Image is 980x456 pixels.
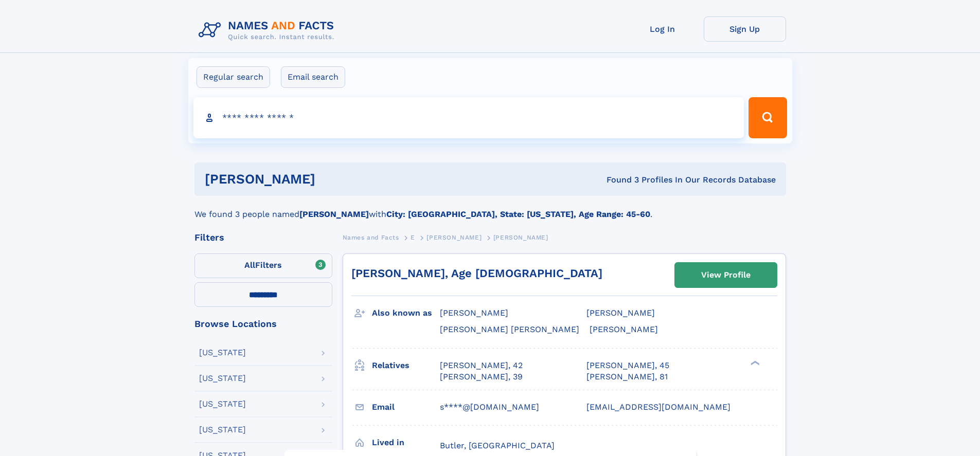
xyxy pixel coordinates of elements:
[749,97,787,138] button: Search Button
[199,374,246,382] div: [US_STATE]
[194,233,332,242] div: Filters
[244,260,255,270] span: All
[621,16,704,42] a: Log In
[586,371,668,382] a: [PERSON_NAME], 81
[704,16,786,42] a: Sign Up
[386,209,650,219] b: City: [GEOGRAPHIC_DATA], State: [US_STATE], Age Range: 45-60
[372,304,440,322] h3: Also known as
[411,231,415,244] a: E
[586,360,669,371] a: [PERSON_NAME], 45
[194,16,343,44] img: Logo Names and Facts
[440,324,579,334] span: [PERSON_NAME] [PERSON_NAME]
[194,319,332,329] div: Browse Locations
[748,359,760,366] div: ❯
[493,234,548,241] span: [PERSON_NAME]
[440,360,523,371] a: [PERSON_NAME], 42
[426,234,482,241] span: [PERSON_NAME]
[205,173,461,186] h1: [PERSON_NAME]
[194,196,786,221] div: We found 3 people named with .
[193,97,744,138] input: search input
[440,441,555,450] span: Butler, [GEOGRAPHIC_DATA]
[590,324,658,334] span: [PERSON_NAME]
[440,371,523,382] a: [PERSON_NAME], 39
[351,267,602,280] a: [PERSON_NAME], Age [DEMOGRAPHIC_DATA]
[411,234,415,241] span: E
[372,398,440,416] h3: Email
[426,231,482,244] a: [PERSON_NAME]
[701,263,751,287] div: View Profile
[675,263,777,287] a: View Profile
[199,349,246,357] div: [US_STATE]
[372,434,440,451] h3: Lived in
[197,66,270,88] label: Regular search
[199,400,246,408] div: [US_STATE]
[199,426,246,434] div: [US_STATE]
[461,174,776,186] div: Found 3 Profiles In Our Records Database
[299,209,369,219] b: [PERSON_NAME]
[343,231,399,244] a: Names and Facts
[372,357,440,374] h3: Relatives
[281,66,345,88] label: Email search
[586,402,730,412] span: [EMAIL_ADDRESS][DOMAIN_NAME]
[440,308,508,318] span: [PERSON_NAME]
[586,308,655,318] span: [PERSON_NAME]
[194,253,332,278] label: Filters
